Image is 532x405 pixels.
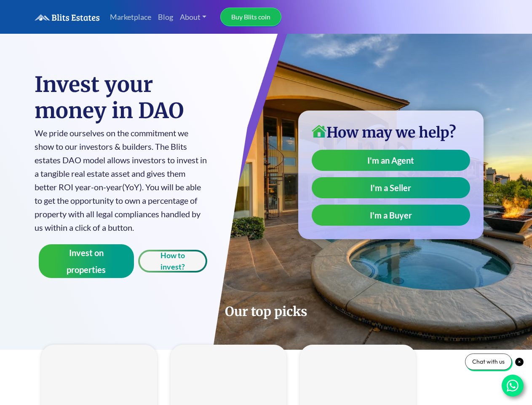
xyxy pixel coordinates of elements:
a: I'm a Seller [312,177,470,198]
h2: Our top picks [35,303,498,319]
a: I'm a Buyer [312,205,470,226]
div: Chat with us [465,354,512,370]
a: Buy Blits coin [220,8,281,26]
h3: How may we help? [312,124,470,141]
a: About [176,8,210,26]
a: I'm an Agent [312,150,470,171]
button: How to invest? [138,250,207,273]
img: logo.6a08bd47fd1234313fe35534c588d03a.svg [35,14,100,21]
a: Blog [155,8,176,26]
img: home-icon [312,125,326,138]
p: We pride ourselves on the commitment we show to our investors & builders. The Blits estates DAO m... [35,126,208,234]
a: Marketplace [107,8,155,26]
button: Invest on properties [39,244,134,278]
h1: Invest your money in DAO [35,72,208,124]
